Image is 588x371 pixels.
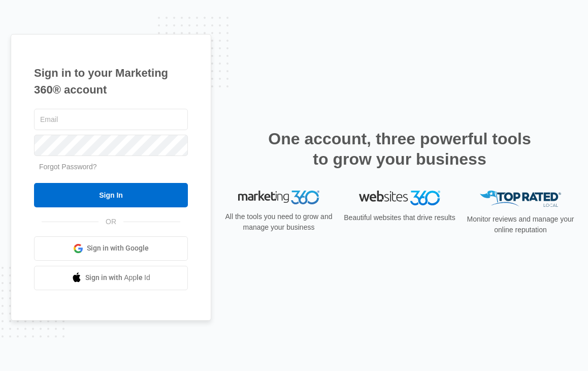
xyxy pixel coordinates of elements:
[39,163,97,171] a: Forgot Password?
[480,191,561,207] img: Top Rated Local
[34,109,188,130] input: Email
[34,183,188,207] input: Sign In
[34,266,188,290] a: Sign in with Apple Id
[359,191,440,205] img: Websites 360
[85,272,150,283] span: Sign in with Apple Id
[34,236,188,261] a: Sign in with Google
[222,211,336,233] p: All the tools you need to grow and manage your business
[99,217,123,227] span: OR
[34,65,188,98] h1: Sign in to your Marketing 360® account
[464,214,577,235] p: Monitor reviews and manage your online reputation
[87,243,149,254] span: Sign in with Google
[343,212,456,223] p: Beautiful websites that drive results
[265,129,534,169] h2: One account, three powerful tools to grow your business
[238,191,319,205] img: Marketing 360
